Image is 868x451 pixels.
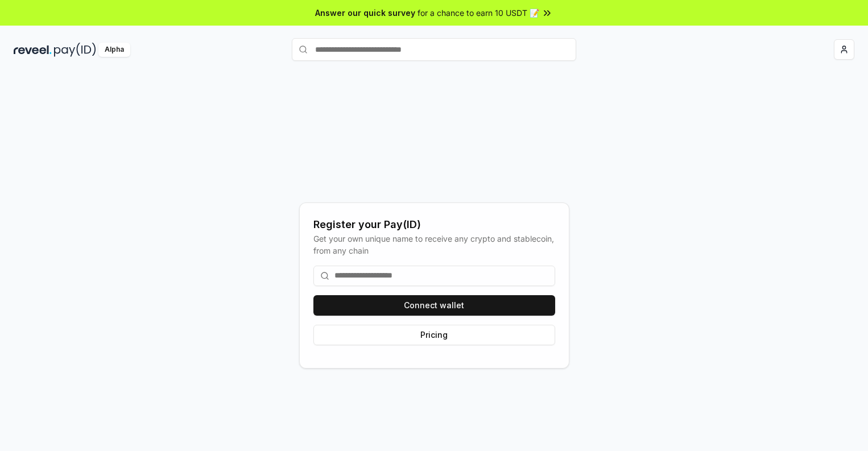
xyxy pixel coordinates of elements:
span: for a chance to earn 10 USDT 📝 [418,7,539,19]
div: Alpha [98,43,130,57]
div: Register your Pay(ID) [313,217,555,233]
img: reveel_dark [14,43,52,57]
img: pay_id [54,43,96,57]
div: Get your own unique name to receive any crypto and stablecoin, from any chain [313,233,555,256]
button: Pricing [313,325,555,345]
span: Answer our quick survey [315,7,415,19]
button: Connect wallet [313,295,555,316]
